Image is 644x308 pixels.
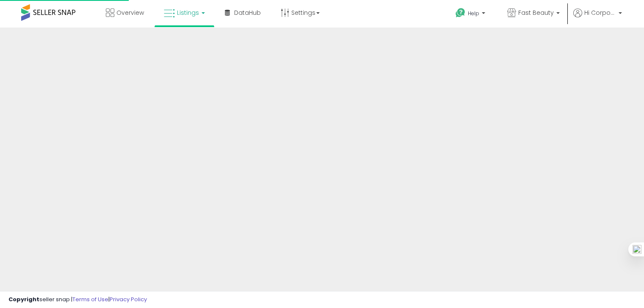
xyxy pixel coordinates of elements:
[573,8,622,27] a: Hi Corporate
[518,8,554,17] span: Fast Beauty
[116,8,144,17] span: Overview
[177,8,199,17] span: Listings
[455,8,466,18] i: Get Help
[234,8,261,17] span: DataHub
[584,8,616,17] span: Hi Corporate
[8,296,147,304] div: seller snap | |
[110,295,147,303] a: Privacy Policy
[8,295,39,303] strong: Copyright
[468,10,479,17] span: Help
[72,295,108,303] a: Terms of Use
[449,1,494,27] a: Help
[633,245,641,254] img: one_i.png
